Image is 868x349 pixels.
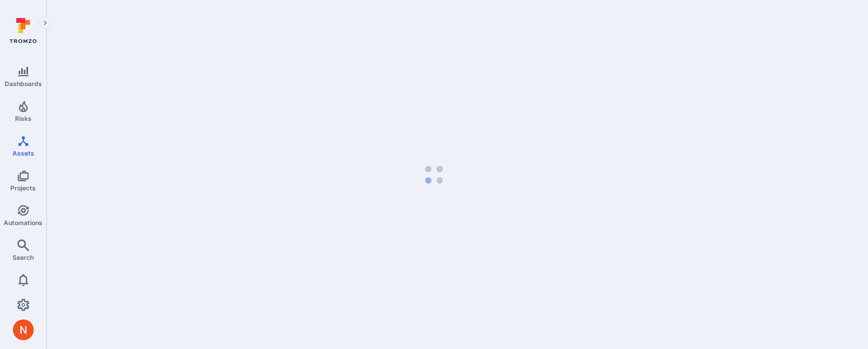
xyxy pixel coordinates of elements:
div: Neeren Patki [13,319,34,340]
span: Assets [12,149,34,157]
span: Projects [10,184,36,192]
img: ACg8ocIprwjrgDQnDsNSk9Ghn5p5-B8DpAKWoJ5Gi9syOE4K59tr4Q=s96-c [13,319,34,340]
span: Dashboards [5,80,42,88]
i: Expand navigation menu [41,19,49,27]
span: Risks [15,115,32,122]
span: Automations [4,219,43,227]
button: Expand navigation menu [39,17,51,29]
span: Search [12,254,34,261]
